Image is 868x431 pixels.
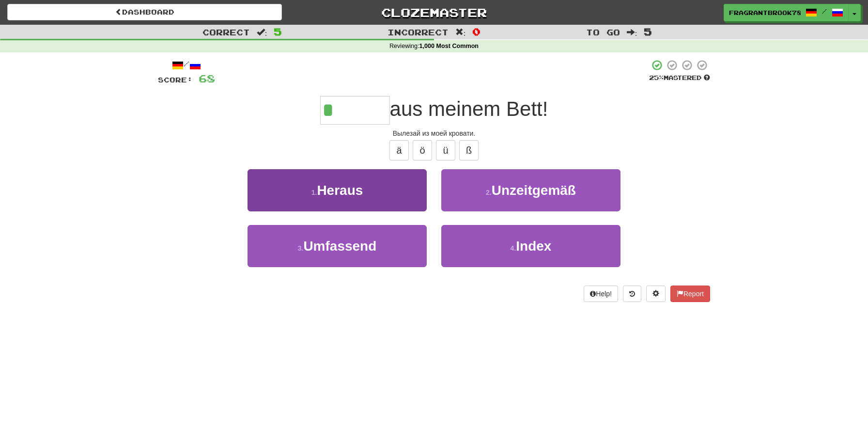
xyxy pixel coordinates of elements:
span: : [455,28,466,36]
span: 0 [472,26,480,37]
small: 2 . [486,189,492,196]
button: Help! [584,286,618,302]
button: Report [670,286,710,302]
span: aus meinem Bett! [390,97,548,120]
span: 68 [199,72,215,84]
span: 5 [274,26,282,37]
span: Unzeitgemäß [492,183,576,198]
span: Correct [202,27,250,37]
button: ä [389,140,409,160]
span: Incorrect [387,27,449,37]
button: 3.Umfassend [248,225,427,267]
button: ü [436,140,455,160]
small: 4 . [511,244,516,252]
button: ß [459,140,479,160]
span: To go [586,27,620,37]
span: FragrantBrook7849 [729,8,801,17]
a: Clozemaster [296,4,571,21]
span: Index [516,239,551,254]
span: Score: [158,76,193,84]
button: 2.Unzeitgemäß [441,169,620,211]
span: Umfassend [303,239,376,254]
span: : [627,28,637,36]
button: 4.Index [441,225,620,267]
div: Вылезай из моей кровати. [158,128,710,138]
a: Dashboard [7,4,282,20]
div: Mastered [649,74,710,82]
small: 3 . [298,244,304,252]
button: ö [413,140,432,160]
div: / [158,59,215,71]
span: / [822,8,827,15]
a: FragrantBrook7849 / [724,4,849,21]
button: 1.Heraus [248,169,427,211]
small: 1 . [311,189,317,196]
span: Heraus [317,183,363,198]
button: Round history (alt+y) [623,286,641,302]
span: 25 % [649,74,664,81]
strong: 1,000 Most Common [419,43,479,49]
span: : [257,28,267,36]
span: 5 [644,26,652,37]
